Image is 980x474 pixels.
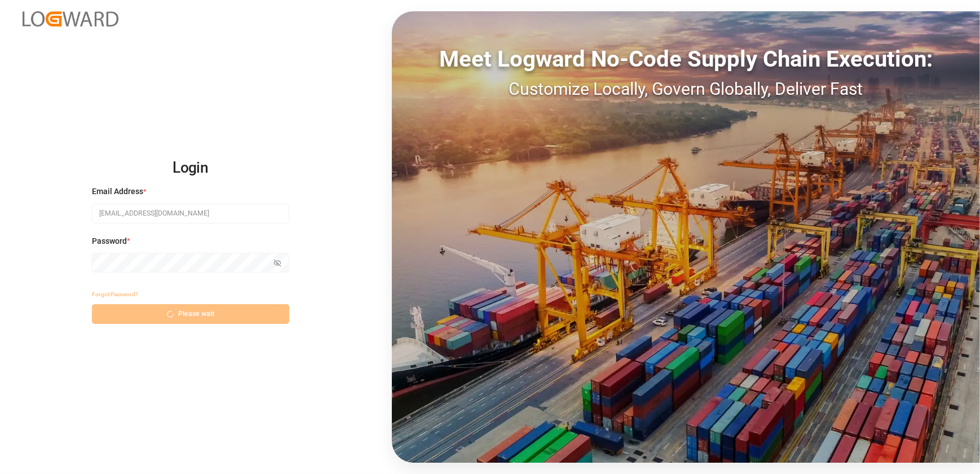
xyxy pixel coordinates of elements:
input: Enter your email [92,204,289,223]
h2: Login [92,150,289,186]
img: Logward_new_orange.png [23,11,118,27]
div: Meet Logward No-Code Supply Chain Execution: [392,42,980,76]
span: Password [92,235,127,247]
span: Email Address [92,186,143,197]
div: Customize Locally, Govern Globally, Deliver Fast [392,76,980,102]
